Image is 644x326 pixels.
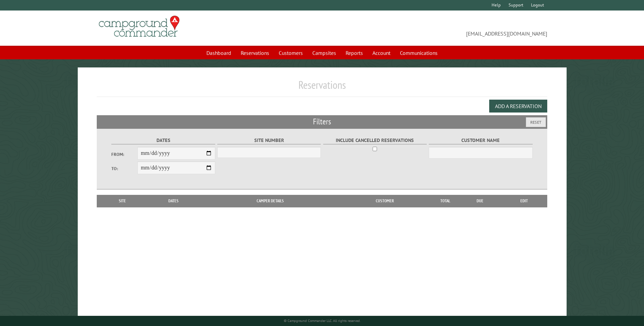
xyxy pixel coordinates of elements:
[342,46,367,59] a: Reports
[429,137,532,144] label: Customer Name
[323,137,427,144] label: Include Cancelled Reservations
[145,195,203,207] th: Dates
[284,319,361,323] small: © Campground Commander LLC. All rights reserved.
[459,195,501,207] th: Due
[431,195,459,207] th: Total
[111,137,215,144] label: Dates
[338,195,431,207] th: Customer
[526,117,546,127] button: Reset
[368,46,394,59] a: Account
[308,46,340,59] a: Campsites
[237,46,273,59] a: Reservations
[111,165,137,172] label: To:
[97,13,182,40] img: Campground Commander
[111,151,137,158] label: From:
[202,46,235,59] a: Dashboard
[97,115,547,128] h2: Filters
[396,46,442,59] a: Communications
[489,100,547,113] button: Add a Reservation
[501,195,547,207] th: Edit
[275,46,307,59] a: Customers
[322,19,547,38] span: [EMAIL_ADDRESS][DOMAIN_NAME]
[217,137,321,144] label: Site Number
[203,195,338,207] th: Camper Details
[100,195,144,207] th: Site
[97,78,547,97] h1: Reservations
